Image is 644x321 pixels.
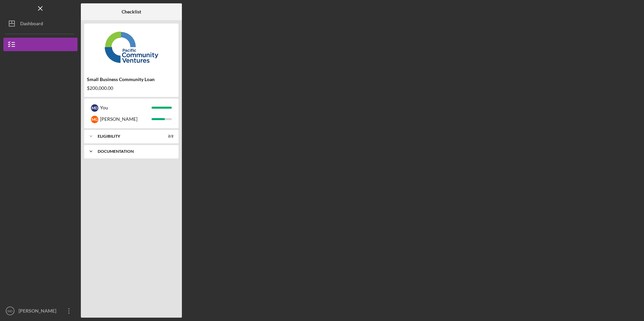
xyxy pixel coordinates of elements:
img: Product logo [84,27,179,67]
div: Small Business Community Loan [87,77,176,82]
div: Eligibility [98,134,157,138]
b: Checklist [122,9,141,14]
text: MD [8,309,13,313]
button: Dashboard [3,17,77,30]
div: [PERSON_NAME] [17,304,61,319]
div: $200,000.00 [87,85,176,91]
div: You [100,102,152,113]
div: M D [91,104,98,112]
div: Dashboard [20,17,43,32]
div: 2 / 2 [161,134,173,138]
div: M G [91,116,98,123]
div: [PERSON_NAME] [100,113,152,125]
button: MD[PERSON_NAME] [3,304,77,318]
div: Documentation [98,149,170,153]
